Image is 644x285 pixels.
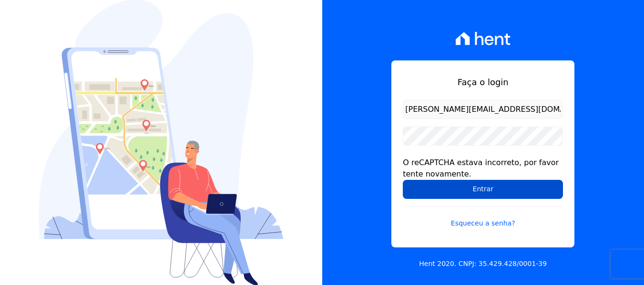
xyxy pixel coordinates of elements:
input: Email [403,100,563,119]
p: Hent 2020. CNPJ: 35.429.428/0001-39 [419,259,547,269]
h1: Faça o login [403,76,563,88]
a: Esqueceu a senha? [403,206,563,228]
div: O reCAPTCHA estava incorreto, por favor tente novamente. [403,157,563,180]
input: Entrar [403,180,563,199]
